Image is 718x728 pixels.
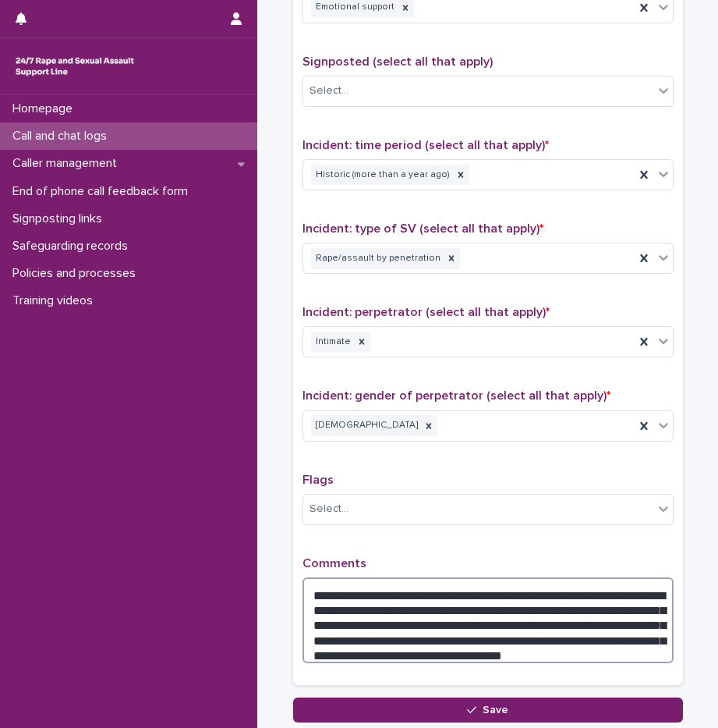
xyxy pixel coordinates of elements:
[311,415,420,436] div: [DEMOGRAPHIC_DATA]
[483,705,508,716] span: Save
[6,129,119,144] p: Call and chat logs
[302,557,366,570] span: Comments
[302,474,334,486] span: Flags
[6,211,115,226] p: Signposting links
[302,306,550,318] span: Incident: perpetrator (select all that apply)
[293,698,683,723] button: Save
[6,239,140,254] p: Safeguarding records
[311,248,443,269] div: Rape/assault by penetration
[6,184,200,199] p: End of phone call feedback form
[302,55,493,68] span: Signposted (select all that apply)
[302,222,543,235] span: Incident: type of SV (select all that apply)
[309,83,348,99] div: Select...
[6,293,105,308] p: Training videos
[311,332,353,353] div: Intimate
[309,501,348,517] div: Select...
[302,139,549,151] span: Incident: time period (select all that apply)
[6,156,129,171] p: Caller management
[311,165,452,186] div: Historic (more than a year ago)
[12,51,137,82] img: rhQMoQhaT3yELyF149Cw
[6,266,148,281] p: Policies and processes
[302,389,610,402] span: Incident: gender of perpetrator (select all that apply)
[6,101,85,116] p: Homepage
